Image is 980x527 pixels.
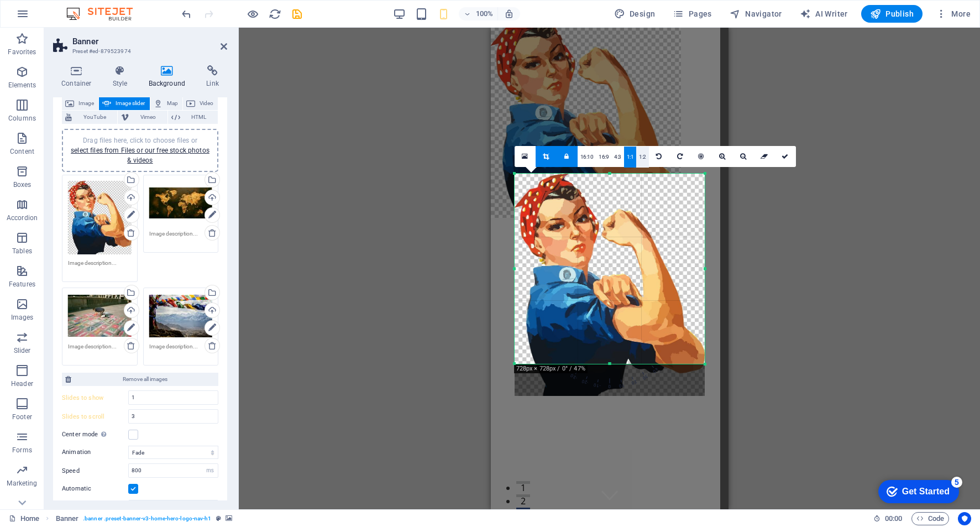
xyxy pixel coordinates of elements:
[691,146,712,167] a: Center
[184,111,214,124] span: HTML
[12,413,32,421] p: Footer
[7,213,38,222] p: Accordion
[730,8,782,19] span: Navigator
[62,111,117,124] button: YouTube
[180,7,193,20] button: undo
[611,147,624,168] a: 4:3
[168,111,218,124] button: HTML
[885,512,902,525] span: 00 00
[75,373,215,386] span: Remove all images
[557,146,578,167] a: Keep aspect ratio
[7,479,37,488] p: Marketing
[291,8,303,20] i: Save (Ctrl+S)
[72,46,205,56] h3: Preset #ed-879523974
[8,114,36,123] p: Columns
[62,428,128,441] label: Center mode
[610,5,660,23] div: Design (Ctrl+Alt+Y)
[246,7,259,20] button: Click here to leave preview mode and continue editing
[870,8,914,19] span: Publish
[911,512,949,525] button: Code
[71,147,209,164] a: select files from Files or our free stock photos & videos
[198,97,214,110] span: Video
[514,364,588,373] div: 728px × 728px / 0° / 47%
[183,97,218,110] button: Video
[725,5,787,23] button: Navigator
[936,8,971,19] span: More
[475,7,493,20] h6: 100%
[8,48,36,56] p: Favorites
[12,247,32,255] p: Tables
[673,8,711,19] span: Pages
[166,97,179,110] span: Map
[733,146,754,167] a: Zoom out
[56,512,79,525] span: Click to select. Double-click to edit
[53,65,104,88] h4: Container
[504,9,514,19] i: On resize automatically adjust zoom level to fit chosen device.
[75,111,114,124] span: YouTube
[614,8,656,19] span: Design
[150,97,182,110] button: Map
[25,453,39,456] button: 1
[99,97,149,110] button: Image slider
[268,7,281,20] button: reload
[958,512,971,525] button: Usercentrics
[13,180,32,189] p: Boxes
[8,81,36,90] p: Elements
[198,65,227,88] h4: Link
[578,147,596,168] a: 16:10
[10,147,34,156] p: Content
[77,97,95,110] span: Image
[114,97,146,110] span: Image slider
[668,5,716,23] button: Pages
[140,65,198,88] h4: Background
[71,137,209,164] span: Drag files here, click to choose files or
[62,446,128,459] label: Animation
[795,5,852,23] button: AI Writer
[62,373,218,386] button: Remove all images
[11,379,33,388] p: Header
[104,65,140,88] h4: Style
[873,512,903,525] h6: Session time
[62,97,98,110] button: Image
[33,12,80,22] div: Get Started
[82,2,93,13] div: 5
[775,146,796,167] a: Confirm
[14,346,31,355] p: Slider
[62,414,128,420] label: Slides to scroll
[9,512,39,525] a: Click to cancel selection. Double-click to open Pages
[64,7,146,20] img: Editor Logo
[9,280,35,289] p: Features
[11,313,34,322] p: Images
[931,5,975,23] button: More
[800,8,848,19] span: AI Writer
[269,8,281,20] i: Reload page
[712,146,733,167] a: Zoom in
[180,8,193,20] i: Undo: Change slider images (Ctrl+Z)
[536,146,557,167] a: Crop mode
[670,146,691,167] a: Rotate right 90°
[72,36,227,46] h2: Banner
[62,482,128,495] label: Automatic
[25,467,39,469] button: 2
[459,7,498,20] button: 100%
[754,146,775,167] a: Reset
[893,514,894,523] span: :
[624,147,637,168] a: 1:1
[132,111,164,124] span: Vimeo
[149,181,213,225] div: a-detailed-vintage-map-showcasing-global-geography-with-an-old-paper-texture-HYnIrH0eJsA77ZvYH53h...
[649,146,670,167] a: Rotate left 90°
[636,147,649,168] a: 1:2
[12,446,32,455] p: Forms
[290,7,303,20] button: save
[62,468,128,474] label: Speed
[9,6,90,29] div: Get Started 5 items remaining, 0% complete
[83,512,211,525] span: . banner .preset-banner-v3-home-hero-logo-nav-h1
[149,294,213,338] div: colorful-prayer-flags-wave-over-snow-capped-peaks-and-a-scenic-landscape-creating-a-stunning-natu...
[68,294,132,338] div: a-street-artist-draws-colorful-flags-with-chalk-on-pavement-showcasing-creativity-and-cultural-di...
[861,5,923,23] button: Publish
[56,512,232,525] nav: breadcrumb
[610,5,660,23] button: Design
[916,512,944,525] span: Code
[25,480,39,483] button: 3
[118,111,167,124] button: Vimeo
